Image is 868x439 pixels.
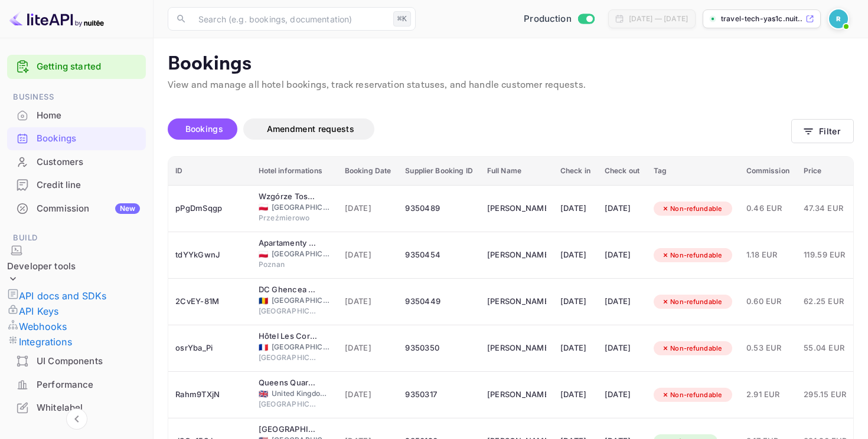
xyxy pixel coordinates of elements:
div: Credit line [37,179,140,192]
a: Credit line [7,174,146,196]
span: [GEOGRAPHIC_DATA] [259,352,318,363]
span: [GEOGRAPHIC_DATA] [259,399,318,410]
div: osrYba_Pi [175,339,244,358]
p: travel-tech-yas1c.nuit... [721,14,803,24]
p: Webhooks [19,319,67,334]
div: Hôtel Les Corps Saints [259,331,318,342]
div: Whitelabel [37,401,140,415]
div: [DATE] [605,199,639,218]
span: [DATE] [345,249,391,262]
th: Check out [598,157,647,186]
p: API docs and SDKs [19,289,107,303]
div: UI Components [37,355,140,368]
div: 9350317 [405,385,472,404]
div: Non-refundable [654,295,730,309]
div: Webhooks [7,319,146,334]
div: Performance [37,378,140,392]
div: Non-refundable [654,202,730,216]
span: Przeźmierowo [259,213,318,223]
span: 2.91 EUR [746,388,789,401]
div: Non-refundable [654,388,730,402]
span: 295.15 EUR [804,388,863,401]
div: Maciej Krzysztof Tomaszewski [487,199,546,218]
div: 2CvEY-81M [175,292,244,311]
div: ⌘K [393,11,411,27]
div: [DATE] [560,385,590,404]
div: Performance [7,374,146,397]
div: Martin Olali [487,385,546,404]
div: Home [37,109,140,123]
div: Wzgórze Toskanii Conferences & Restaurant [259,191,318,203]
th: Commission [739,157,797,186]
a: API Keys [7,303,146,319]
div: Lavinia Simerea [487,292,546,311]
a: Whitelabel [7,397,146,418]
div: UI Components [7,350,146,373]
span: [DATE] [345,202,391,215]
div: 9350454 [405,246,472,265]
div: Switch to Sandbox mode [519,12,599,26]
th: Supplier Booking ID [398,157,479,186]
span: 0.46 EUR [746,202,789,215]
div: [DATE] [560,199,590,218]
button: Filter [791,119,854,143]
div: Bookings [37,132,140,146]
div: Apartamenty Klasztorna 25 [259,237,318,249]
div: Customers [37,156,140,169]
div: [DATE] [605,246,639,265]
th: Hotel informations [252,157,338,186]
div: [DATE] [560,339,590,358]
div: [DATE] [605,339,639,358]
a: API docs and SDKs [7,288,146,303]
div: Club Quarters Hotel, World Trade Center [259,424,318,435]
span: 55.04 EUR [804,342,863,355]
button: Collapse navigation [66,408,87,430]
th: Check in [553,157,598,186]
img: LiteAPI logo [9,9,104,28]
div: Bookings [7,127,146,150]
div: [DATE] [605,292,639,311]
div: New [115,203,140,214]
th: ID [168,157,252,186]
span: Production [524,12,572,26]
div: 9350350 [405,339,472,358]
span: France [259,344,268,351]
div: Rahm9TXjN [175,385,244,404]
a: Integrations [7,334,146,349]
div: 9350449 [405,292,472,311]
span: Amendment requests [267,124,354,134]
div: Credit line [7,174,146,197]
div: Commission [37,202,140,216]
div: Home [7,104,146,127]
div: [DATE] [560,246,590,265]
span: [GEOGRAPHIC_DATA] [272,342,331,352]
span: United Kingdom of Great Britain and Northern Ireland [259,390,268,398]
div: [DATE] [605,385,639,404]
div: [DATE] [560,292,590,311]
div: Whitelabel [7,397,146,420]
a: Getting started [37,60,140,74]
span: 119.59 EUR [804,249,863,262]
div: account-settings tabs [168,118,791,140]
span: Poland [259,250,268,258]
span: [DATE] [345,388,391,401]
a: Bookings [7,127,146,149]
span: Romania [259,297,268,305]
div: pPgDmSqgp [175,199,244,218]
span: 47.34 EUR [804,202,863,215]
th: Booking Date [338,157,399,186]
span: [GEOGRAPHIC_DATA] [272,202,331,213]
a: UI Components [7,350,146,372]
span: 62.25 EUR [804,295,863,308]
img: Revolut [829,9,848,28]
span: Bookings [185,124,223,134]
th: Full Name [480,157,553,186]
div: Customers [7,151,146,174]
div: Developer tools [7,245,76,289]
div: Getting started [7,55,146,79]
a: Home [7,104,146,126]
a: CommissionNew [7,197,146,219]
